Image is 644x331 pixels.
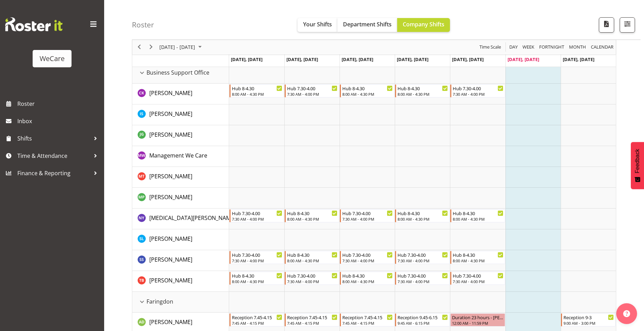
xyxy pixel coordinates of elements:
[623,310,630,317] img: help-xxl-2.png
[342,251,393,258] div: Hub 7.30-4.00
[285,313,339,326] div: Aleea Devenport"s event - Reception 7.45-4.15 Begin From Tuesday, September 30, 2025 at 7:45:00 A...
[285,209,339,222] div: Nikita Yates"s event - Hub 8-4.30 Begin From Tuesday, September 30, 2025 at 8:00:00 AM GMT+13:00 ...
[287,210,337,217] div: Hub 8-4.30
[342,210,393,217] div: Hub 7.30-4.00
[287,85,337,92] div: Hub 7.30-4.00
[158,43,205,52] button: October 2025
[561,313,616,326] div: Aleea Devenport"s event - Reception 9-3 Begin From Sunday, October 5, 2025 at 9:00:00 AM GMT+13:0...
[452,314,503,321] div: Duration 23 hours - [PERSON_NAME]
[132,125,229,146] td: Janine Grundler resource
[340,251,394,264] div: Savita Savita"s event - Hub 7.30-4.00 Begin From Wednesday, October 1, 2025 at 7:30:00 AM GMT+13:...
[342,279,393,284] div: 8:00 AM - 4:30 PM
[17,151,90,161] span: Time & Attendance
[149,255,192,264] a: [PERSON_NAME]
[232,85,282,92] div: Hub 8-4.30
[147,297,173,306] span: Faringdon
[340,272,394,285] div: Tyla Boyd"s event - Hub 8-4.30 Begin From Wednesday, October 1, 2025 at 8:00:00 AM GMT+13:00 Ends...
[342,216,393,222] div: 7:30 AM - 4:00 PM
[568,43,587,52] button: Timeline Month
[563,320,614,326] div: 9:00 AM - 3:00 PM
[403,20,444,28] span: Company Shifts
[342,56,373,62] span: [DATE], [DATE]
[395,84,450,97] div: Chloe Kim"s event - Hub 8-4.30 Begin From Thursday, October 2, 2025 at 8:00:00 AM GMT+13:00 Ends ...
[453,210,503,217] div: Hub 8-4.30
[232,279,282,284] div: 8:00 AM - 4:30 PM
[132,84,229,104] td: Chloe Kim resource
[287,320,337,326] div: 7:45 AM - 4:15 PM
[149,151,207,160] a: Management We Care
[395,251,450,264] div: Savita Savita"s event - Hub 7.30-4.00 Begin From Thursday, October 2, 2025 at 7:30:00 AM GMT+13:0...
[453,279,503,284] div: 7:30 AM - 4:00 PM
[232,258,282,263] div: 7:30 AM - 4:00 PM
[149,172,192,180] a: [PERSON_NAME]
[145,40,157,54] div: next period
[132,209,229,229] td: Nikita Yates resource
[149,193,192,201] a: [PERSON_NAME]
[538,43,566,52] button: Fortnight
[132,250,229,271] td: Savita Savita resource
[342,314,393,321] div: Reception 7.45-4.15
[149,131,192,138] span: [PERSON_NAME]
[231,56,262,62] span: [DATE], [DATE]
[298,18,337,32] button: Your Shifts
[563,56,594,62] span: [DATE], [DATE]
[303,20,332,28] span: Your Shifts
[17,116,101,126] span: Inbox
[17,168,90,178] span: Finance & Reporting
[450,313,505,326] div: Aleea Devenport"s event - Duration 23 hours - Aleea Devenport Begin From Friday, October 3, 2025 ...
[133,40,145,54] div: previous period
[159,43,196,52] span: [DATE] - [DATE]
[450,251,505,264] div: Savita Savita"s event - Hub 8-4.30 Begin From Friday, October 3, 2025 at 8:00:00 AM GMT+13:00 End...
[395,272,450,285] div: Tyla Boyd"s event - Hub 7.30-4.00 Begin From Thursday, October 2, 2025 at 7:30:00 AM GMT+13:00 En...
[634,149,641,173] span: Feedback
[232,272,282,279] div: Hub 8-4.30
[229,313,284,326] div: Aleea Devenport"s event - Reception 7.45-4.15 Begin From Monday, September 29, 2025 at 7:45:00 AM...
[229,209,284,222] div: Nikita Yates"s event - Hub 7.30-4.00 Begin From Monday, September 29, 2025 at 7:30:00 AM GMT+13:0...
[398,320,448,326] div: 9:45 AM - 6:15 PM
[132,63,229,84] td: Business Support Office resource
[229,84,284,97] div: Chloe Kim"s event - Hub 8-4.30 Begin From Monday, September 29, 2025 at 8:00:00 AM GMT+13:00 Ends...
[149,172,192,180] span: [PERSON_NAME]
[397,18,450,32] button: Company Shifts
[452,56,484,62] span: [DATE], [DATE]
[287,216,337,222] div: 8:00 AM - 4:30 PM
[285,84,339,97] div: Chloe Kim"s event - Hub 7.30-4.00 Begin From Tuesday, September 30, 2025 at 7:30:00 AM GMT+13:00 ...
[398,258,448,263] div: 7:30 AM - 4:00 PM
[453,258,503,263] div: 8:00 AM - 4:30 PM
[337,18,397,32] button: Department Shifts
[521,43,536,52] button: Timeline Week
[450,272,505,285] div: Tyla Boyd"s event - Hub 7.30-4.00 Begin From Friday, October 3, 2025 at 7:30:00 AM GMT+13:00 Ends...
[398,85,448,92] div: Hub 8-4.30
[398,314,448,321] div: Reception 9.45-6.15
[287,279,337,284] div: 7:30 AM - 4:00 PM
[287,251,337,258] div: Hub 8-4.30
[132,167,229,188] td: Michelle Thomas resource
[398,279,448,284] div: 7:30 AM - 4:00 PM
[149,235,192,243] a: [PERSON_NAME]
[149,89,192,97] a: [PERSON_NAME]
[508,56,539,62] span: [DATE], [DATE]
[478,43,502,52] button: Time Scale
[149,318,192,326] a: [PERSON_NAME]
[398,91,448,97] div: 8:00 AM - 4:30 PM
[287,258,337,263] div: 8:00 AM - 4:30 PM
[135,43,144,52] button: Previous
[132,21,154,29] h4: Roster
[395,209,450,222] div: Nikita Yates"s event - Hub 8-4.30 Begin From Thursday, October 2, 2025 at 8:00:00 AM GMT+13:00 En...
[509,43,518,52] span: Day
[538,43,565,52] span: Fortnight
[149,214,236,222] span: [MEDICAL_DATA][PERSON_NAME]
[132,188,229,209] td: Millie Pumphrey resource
[149,110,192,118] span: [PERSON_NAME]
[40,53,65,64] div: WeCare
[522,43,535,52] span: Week
[285,251,339,264] div: Savita Savita"s event - Hub 8-4.30 Begin From Tuesday, September 30, 2025 at 8:00:00 AM GMT+13:00...
[232,91,282,97] div: 8:00 AM - 4:30 PM
[563,314,614,321] div: Reception 9-3
[287,314,337,321] div: Reception 7.45-4.15
[340,313,394,326] div: Aleea Devenport"s event - Reception 7.45-4.15 Begin From Wednesday, October 1, 2025 at 7:45:00 AM...
[342,258,393,263] div: 7:30 AM - 4:00 PM
[229,251,284,264] div: Savita Savita"s event - Hub 7.30-4.00 Begin From Monday, September 29, 2025 at 7:30:00 AM GMT+13:...
[620,17,635,33] button: Filter Shifts
[343,20,392,28] span: Department Shifts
